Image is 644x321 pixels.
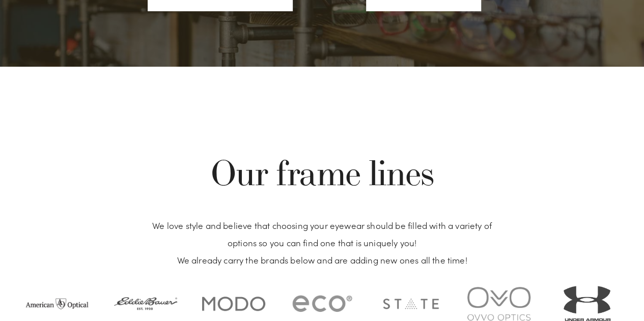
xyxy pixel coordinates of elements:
h1: Our frame lines [143,152,501,193]
img: eddie-bauer.png [114,297,177,310]
img: ovvo-frames.png [467,287,530,320]
img: state-logo.png [379,296,442,312]
p: We love style and believe that choosing your eyewear should be filled with a variety of options s... [143,217,501,269]
img: under-armour-logo-png-transparent.png [564,286,610,321]
img: eco.jpg [291,287,354,320]
img: american-optical.png [25,297,89,310]
img: modo-logo.png [202,297,265,311]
